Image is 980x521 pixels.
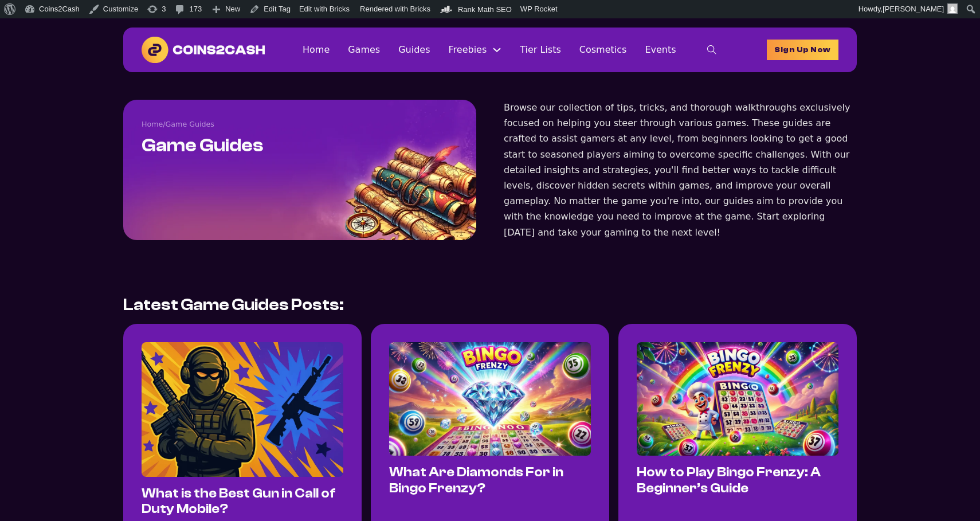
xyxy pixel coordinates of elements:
[645,42,676,57] a: Events
[520,42,561,57] a: Tier Lists
[142,120,163,128] a: Home
[767,40,838,60] a: homepage
[579,42,627,57] a: Cosmetics
[458,5,512,14] span: Rank Math SEO
[348,42,380,57] a: Games
[504,102,850,238] span: Browse our collection of tips, tricks, and thorough walkthroughs exclusively focused on helping y...
[142,135,264,157] h1: Game Guides
[492,45,501,54] button: Freebies Sub menu
[695,38,729,61] button: toggle search
[637,465,821,495] a: How to Play Bingo Frenzy: A Beginner’s Guide
[123,295,344,315] h2: Latest Game Guides Posts:
[389,342,591,456] img: Diamonds in Bingo Frenzy
[303,42,330,57] a: Home
[166,120,214,128] span: Game Guides
[142,342,343,476] img: The best gun in COD mobile
[637,342,838,456] img: Bingo Frenzy
[142,118,458,130] nav: breadcrumbs
[142,486,336,516] a: What is the Best Gun in Call of Duty Mobile?
[142,37,265,63] img: Coins2Cash Logo
[883,5,944,13] span: [PERSON_NAME]
[163,120,165,128] span: /
[389,465,563,495] a: What Are Diamonds For in Bingo Frenzy?
[449,42,487,57] a: Freebies
[398,42,430,57] a: Guides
